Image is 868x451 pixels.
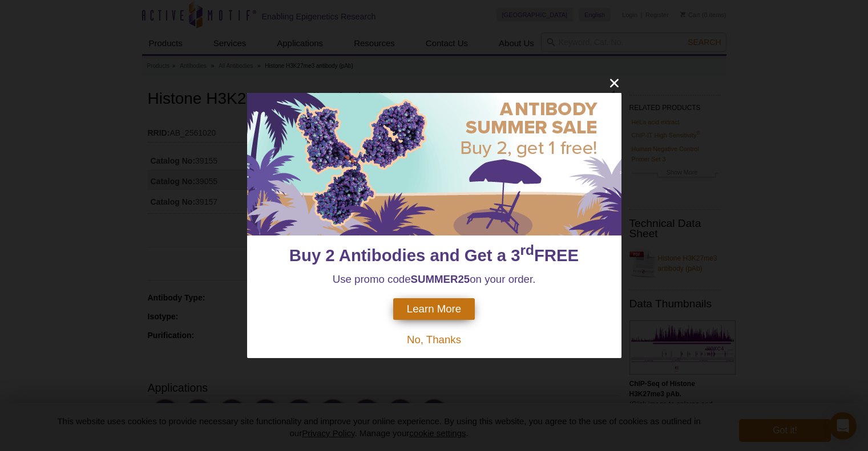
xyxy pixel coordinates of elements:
span: No, Thanks [407,334,461,346]
span: Learn More [407,303,461,315]
span: Use promo code on your order. [333,273,536,285]
button: close [607,76,621,90]
strong: SUMMER25 [411,273,470,285]
span: Buy 2 Antibodies and Get a 3 FREE [289,246,579,265]
sup: rd [520,243,534,258]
